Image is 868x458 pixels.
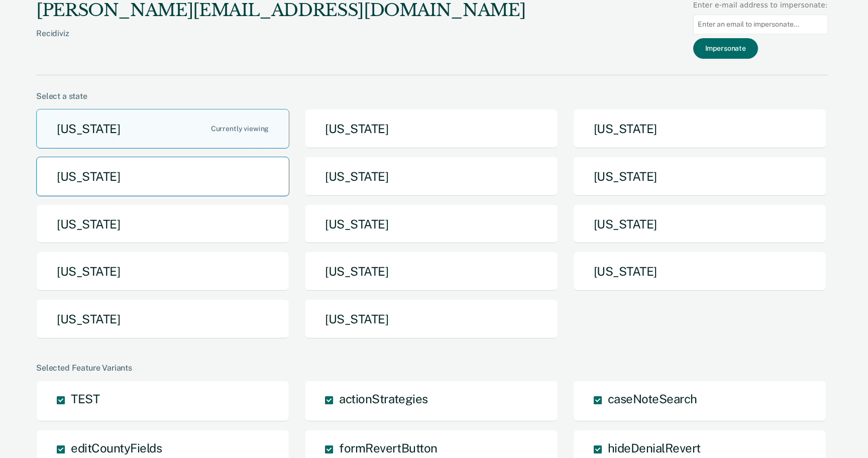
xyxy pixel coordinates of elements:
[71,441,162,455] span: editCountyFields
[573,252,826,291] button: [US_STATE]
[304,299,558,339] button: [US_STATE]
[573,109,826,149] button: [US_STATE]
[693,15,828,34] input: Enter an email to impersonate...
[36,363,828,373] div: Selected Feature Variants
[36,252,289,291] button: [US_STATE]
[36,204,289,244] button: [US_STATE]
[608,441,701,455] span: hideDenialRevert
[608,392,697,406] span: caseNoteSearch
[36,299,289,339] button: [US_STATE]
[304,109,558,149] button: [US_STATE]
[573,204,826,244] button: [US_STATE]
[36,157,289,196] button: [US_STATE]
[693,38,758,59] button: Impersonate
[36,29,525,54] div: Recidiviz
[339,392,427,406] span: actionStrategies
[304,252,558,291] button: [US_STATE]
[36,109,289,149] button: [US_STATE]
[304,204,558,244] button: [US_STATE]
[36,91,828,101] div: Select a state
[339,441,437,455] span: formRevertButton
[304,157,558,196] button: [US_STATE]
[71,392,99,406] span: TEST
[573,157,826,196] button: [US_STATE]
